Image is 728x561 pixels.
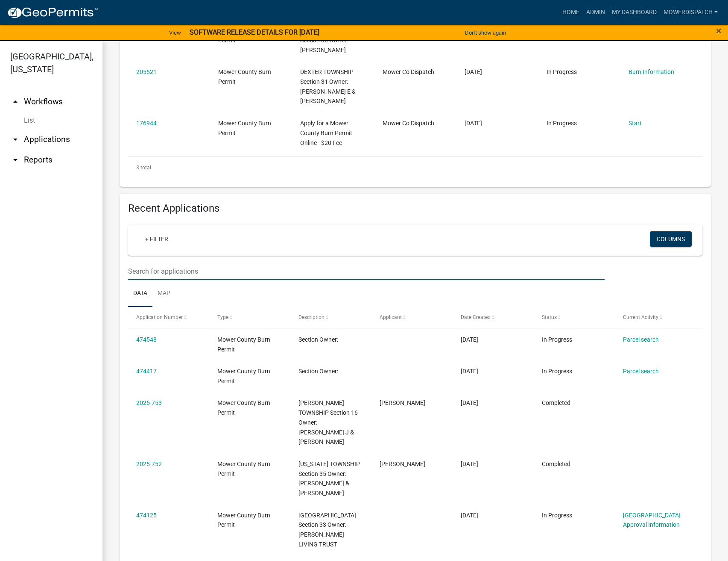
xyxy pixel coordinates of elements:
datatable-header-cell: Application Number [128,307,209,328]
span: ADAMS TOWNSHIP Section 16 Owner: WENESS ERICK J & LISA J [298,399,358,445]
input: Search for applications [128,263,605,280]
span: LODI TOWNSHIP Section 33 Owner: DORAN J KASEL LIVING TRUST [298,512,356,548]
datatable-header-cell: Status [534,307,615,328]
h4: Recent Applications [128,202,702,215]
span: × [716,25,722,37]
span: 09/06/2025 [461,336,478,343]
span: DEXTER TOWNSHIP Section 31 Owner: MERTEN PATRICK E & SHERI M [300,68,356,104]
i: arrow_drop_down [10,134,20,145]
span: In Progress [547,68,577,75]
span: Mindy Williamson [380,399,425,406]
span: Mower County Burn Permit [217,336,270,353]
a: My Dashboard [608,4,660,21]
span: Section Owner: [298,336,338,343]
span: In Progress [542,336,572,343]
span: Completed [542,399,570,406]
span: Mower County Burn Permit [217,461,270,477]
datatable-header-cell: Description [290,307,371,328]
a: View [166,26,184,40]
span: 12/27/2023 [465,68,482,75]
span: Completed [542,461,570,467]
span: 09/05/2025 [461,368,478,375]
span: Application Number [136,314,183,320]
span: 09/05/2025 [461,461,478,467]
span: Mindy Williamson [380,461,425,467]
a: 474548 [136,336,157,343]
span: Mower County Burn Permit [217,368,270,384]
span: 09/05/2025 [461,399,478,406]
span: PLEASANT VALLEY TOWNSHIP Section 30 Owner: LECY BENNIE J [300,27,358,53]
datatable-header-cell: Applicant [371,307,453,328]
span: Date Created [461,314,491,320]
span: Mower County Burn Permit [218,120,271,136]
i: arrow_drop_up [10,97,20,107]
span: Apply for a Mower County Burn Permit Online - $20 Fee [300,120,352,146]
a: Admin [583,4,608,21]
span: In Progress [542,512,572,519]
strong: SOFTWARE RELEASE DETAILS FOR [DATE] [190,28,319,36]
span: 09/05/2025 [461,512,478,519]
span: Mower Co Dispatch [383,120,434,127]
span: Description [298,314,325,320]
a: Parcel search [623,336,659,343]
datatable-header-cell: Type [209,307,290,328]
a: Start [629,120,642,127]
div: 3 total [128,157,702,178]
a: 205521 [136,68,157,75]
button: Close [716,26,722,36]
span: 09/30/2023 [465,120,482,127]
a: Parcel search [623,368,659,375]
datatable-header-cell: Current Activity [615,307,696,328]
i: arrow_drop_down [10,155,20,165]
span: Current Activity [623,314,658,320]
a: MowerDispatch [660,4,721,21]
span: Mower County Burn Permit [218,68,271,85]
a: 2025-753 [136,399,162,406]
span: Type [217,314,228,320]
a: [GEOGRAPHIC_DATA] Approval Information [623,512,681,529]
span: Mower County Burn Permit [217,399,270,416]
span: In Progress [547,120,577,127]
a: 2025-752 [136,461,162,467]
datatable-header-cell: Date Created [453,307,534,328]
button: Don't show again [462,26,509,40]
a: Data [128,280,152,307]
span: Status [542,314,557,320]
a: Burn Information [629,68,674,75]
span: Mower Co Dispatch [383,68,434,75]
span: NEVADA TOWNSHIP Section 35 Owner: WENESS MARK A & CHERYL [298,461,360,496]
span: Section Owner: [298,368,338,375]
button: Columns [650,231,692,247]
span: Mower County Burn Permit [217,512,270,529]
a: + Filter [138,231,175,247]
a: 176944 [136,120,157,127]
span: Applicant [380,314,402,320]
a: 474125 [136,512,157,519]
span: In Progress [542,368,572,375]
a: 474417 [136,368,157,375]
a: Map [152,280,175,307]
a: Home [559,4,583,21]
